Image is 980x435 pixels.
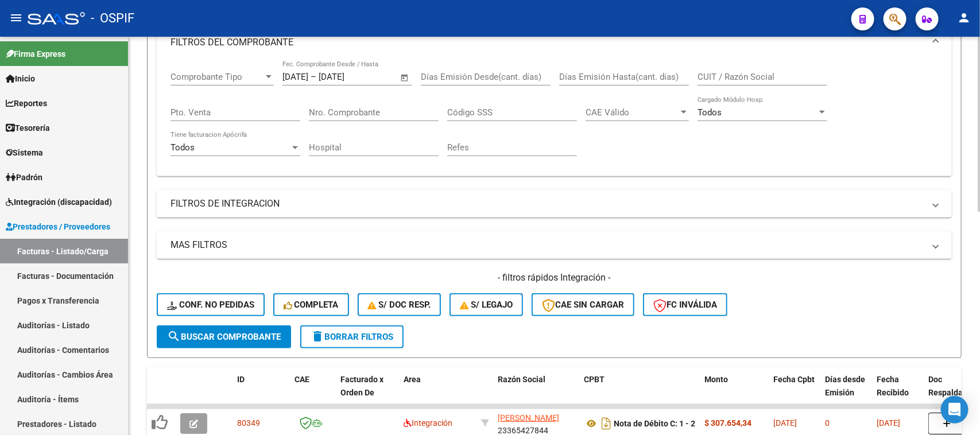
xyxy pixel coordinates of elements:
span: Tesorería [6,122,50,134]
span: Borrar Filtros [311,332,393,342]
span: Buscar Comprobante [167,332,281,342]
mat-icon: menu [9,11,23,25]
span: Razón Social [498,375,545,384]
span: [DATE] [773,418,797,428]
button: Completa [273,293,349,316]
button: FC Inválida [643,293,727,316]
mat-icon: search [167,329,181,343]
span: Todos [698,107,722,118]
div: Open Intercom Messenger [941,396,969,424]
span: – [311,72,316,82]
h4: - filtros rápidos Integración - [157,271,952,284]
span: Fecha Recibido [877,375,909,397]
input: Fecha inicio [282,72,308,82]
datatable-header-cell: Razón Social [493,367,579,418]
datatable-header-cell: Fecha Recibido [872,367,924,418]
mat-expansion-panel-header: MAS FILTROS [157,231,952,259]
span: Todos [171,142,195,153]
span: Prestadores / Proveedores [6,220,110,233]
button: S/ Doc Resp. [358,293,441,316]
span: [PERSON_NAME] [498,413,559,422]
span: Padrón [6,171,42,184]
span: CPBT [584,375,605,384]
datatable-header-cell: Monto [700,367,769,418]
button: S/ legajo [450,293,523,316]
span: Integración [404,418,452,428]
mat-icon: delete [311,329,324,343]
strong: $ 307.654,34 [704,418,752,428]
span: Facturado x Orden De [340,375,384,397]
div: FILTROS DEL COMPROBANTE [157,61,952,176]
datatable-header-cell: CAE [290,367,336,418]
span: Reportes [6,97,47,110]
span: Area [404,375,421,384]
span: 80349 [237,418,260,428]
span: Completa [284,300,339,310]
span: - OSPIF [91,6,134,31]
button: Conf. no pedidas [157,293,265,316]
span: Firma Express [6,48,65,60]
span: Comprobante Tipo [171,72,264,82]
span: CAE Válido [586,107,679,118]
span: Integración (discapacidad) [6,196,112,208]
span: Conf. no pedidas [167,300,254,310]
span: ID [237,375,245,384]
mat-expansion-panel-header: FILTROS DE INTEGRACION [157,190,952,218]
span: Monto [704,375,728,384]
mat-expansion-panel-header: FILTROS DEL COMPROBANTE [157,24,952,61]
i: Descargar documento [599,414,614,433]
datatable-header-cell: ID [233,367,290,418]
mat-panel-title: FILTROS DE INTEGRACION [171,197,924,210]
strong: Nota de Débito C: 1 - 2 [614,419,695,428]
span: [DATE] [877,418,900,428]
mat-panel-title: MAS FILTROS [171,239,924,251]
button: Open calendar [398,71,412,84]
span: Doc Respaldatoria [928,375,980,397]
span: Inicio [6,72,35,85]
datatable-header-cell: Fecha Cpbt [769,367,820,418]
button: Buscar Comprobante [157,325,291,348]
datatable-header-cell: Días desde Emisión [820,367,872,418]
datatable-header-cell: Facturado x Orden De [336,367,399,418]
span: CAE [295,375,309,384]
span: CAE SIN CARGAR [542,300,624,310]
mat-panel-title: FILTROS DEL COMPROBANTE [171,36,924,49]
span: Sistema [6,146,43,159]
span: Fecha Cpbt [773,375,815,384]
datatable-header-cell: CPBT [579,367,700,418]
span: FC Inválida [653,300,717,310]
span: S/ legajo [460,300,513,310]
span: Días desde Emisión [825,375,865,397]
datatable-header-cell: Area [399,367,477,418]
button: Borrar Filtros [300,325,404,348]
button: CAE SIN CARGAR [532,293,634,316]
span: 0 [825,418,830,428]
input: Fecha fin [319,72,374,82]
span: S/ Doc Resp. [368,300,431,310]
mat-icon: person [957,11,971,25]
